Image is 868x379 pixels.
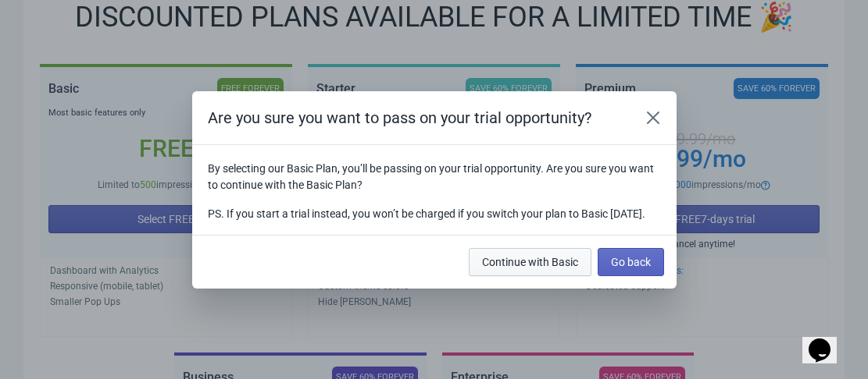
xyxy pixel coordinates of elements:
h2: Are you sure you want to pass on your trial opportunity? [208,107,623,129]
p: PS. If you start a trial instead, you won’t be charged if you switch your plan to Basic [DATE]. [208,206,661,222]
iframe: chat widget [802,317,852,363]
span: Continue with Basic [482,256,578,268]
p: By selecting our Basic Plan, you’ll be passing on your trial opportunity. Are you sure you want t... [208,161,661,193]
span: Go back [611,256,651,268]
button: Continue with Basic [469,248,591,276]
button: Close [639,104,667,132]
button: Go back [598,248,664,276]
